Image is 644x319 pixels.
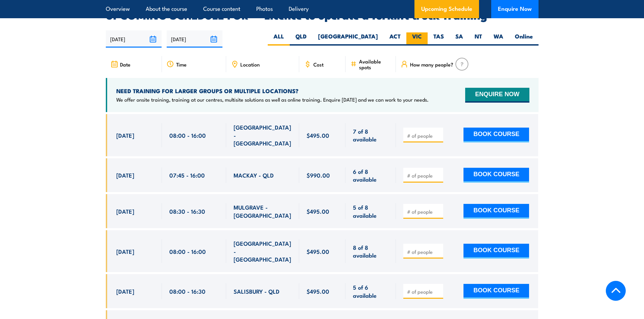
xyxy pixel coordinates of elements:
input: # of people [407,288,441,295]
button: BOOK COURSE [463,204,529,219]
button: BOOK COURSE [463,244,529,259]
label: WA [488,32,509,46]
span: MACKAY - QLD [234,171,274,179]
button: BOOK COURSE [463,168,529,183]
button: ENQUIRE NOW [465,88,529,103]
label: Online [509,32,539,46]
span: MULGRAVE - [GEOGRAPHIC_DATA] [234,203,292,219]
span: 07:45 - 16:00 [169,171,205,179]
label: ALL [268,32,290,46]
span: $495.00 [307,131,329,139]
span: Location [240,61,260,67]
span: 7 of 8 available [353,127,388,143]
span: $990.00 [307,171,330,179]
input: # of people [407,172,441,179]
span: Time [176,61,187,67]
span: [DATE] [116,131,134,139]
p: We offer onsite training, training at our centres, multisite solutions as well as online training... [116,96,429,103]
span: [DATE] [116,287,134,295]
h2: UPCOMING SCHEDULE FOR - "Licence to operate a forklift truck Training" [106,10,539,20]
span: [GEOGRAPHIC_DATA] - [GEOGRAPHIC_DATA] [234,123,292,147]
span: [DATE] [116,207,134,215]
label: [GEOGRAPHIC_DATA] [312,32,384,46]
span: $495.00 [307,207,329,215]
span: 08:00 - 16:00 [169,131,206,139]
span: 08:00 - 16:00 [169,247,206,255]
label: TAS [428,32,450,46]
span: 8 of 8 available [353,243,388,259]
input: To date [167,30,222,48]
label: SA [450,32,469,46]
button: BOOK COURSE [463,284,529,299]
input: From date [106,30,162,48]
span: $495.00 [307,287,329,295]
button: BOOK COURSE [463,128,529,142]
span: [DATE] [116,247,134,255]
span: Cost [313,61,324,67]
label: VIC [406,32,428,46]
span: How many people? [410,61,453,67]
span: [GEOGRAPHIC_DATA] - [GEOGRAPHIC_DATA] [234,239,292,263]
span: 08:00 - 16:30 [169,287,206,295]
span: SALISBURY - QLD [234,287,280,295]
span: 5 of 6 available [353,283,388,299]
span: [DATE] [116,171,134,179]
span: 6 of 8 available [353,167,388,183]
span: $495.00 [307,247,329,255]
span: Available spots [359,58,391,70]
input: # of people [407,208,441,215]
label: QLD [290,32,312,46]
label: NT [469,32,488,46]
label: ACT [384,32,406,46]
span: 08:30 - 16:30 [169,207,205,215]
span: 5 of 8 available [353,203,388,219]
input: # of people [407,132,441,139]
span: Date [120,61,130,67]
input: # of people [407,248,441,255]
h4: NEED TRAINING FOR LARGER GROUPS OR MULTIPLE LOCATIONS? [116,87,429,95]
